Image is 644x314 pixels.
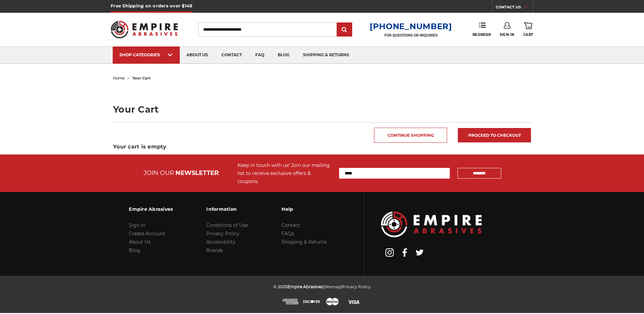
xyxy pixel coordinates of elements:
[338,23,351,37] input: Submit
[175,169,219,177] span: NEWSLETTER
[129,222,145,228] a: Sign In
[144,169,174,177] span: JOIN OUR
[206,222,248,228] a: Conditions of Use
[473,33,491,37] span: Reorder
[370,21,452,31] a: [PHONE_NUMBER]
[324,284,341,289] a: Sitemap
[374,128,447,143] a: Continue Shopping
[113,143,531,151] h3: Your cart is empty
[500,33,514,37] span: Sign In
[271,47,296,64] a: blog
[458,128,531,142] a: Proceed to checkout
[281,222,300,228] a: Contact
[215,47,249,64] a: contact
[132,76,151,80] span: your cart
[249,47,271,64] a: faq
[206,202,248,216] h3: Information
[206,239,235,245] a: Accessibility
[129,231,165,237] a: Create Account
[281,202,327,216] h3: Help
[113,105,531,114] h1: Your Cart
[287,284,323,289] span: Empire Abrasives
[523,22,533,37] a: Cart
[111,16,178,43] img: Empire Abrasives
[523,33,533,37] span: Cart
[237,161,332,185] div: Keep in touch with us! Join our mailing list to receive exclusive offers & coupons.
[342,284,371,289] a: Privacy Policy
[180,47,215,64] a: about us
[119,52,173,57] div: SHOP CATEGORIES
[473,22,491,37] a: Reorder
[370,33,452,38] p: FOR QUESTIONS OR INQUIRIES
[281,231,294,237] a: FAQs
[206,231,239,237] a: Privacy Policy
[129,202,173,216] h3: Empire Abrasives
[113,76,125,80] a: home
[206,247,223,253] a: Brands
[273,282,371,291] p: © 2025 | |
[381,211,482,237] img: Empire Abrasives Logo Image
[296,47,356,64] a: shipping & returns
[281,239,327,245] a: Shipping & Returns
[496,3,533,13] a: CONTACT US
[129,247,140,253] a: Blog
[129,239,151,245] a: About Us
